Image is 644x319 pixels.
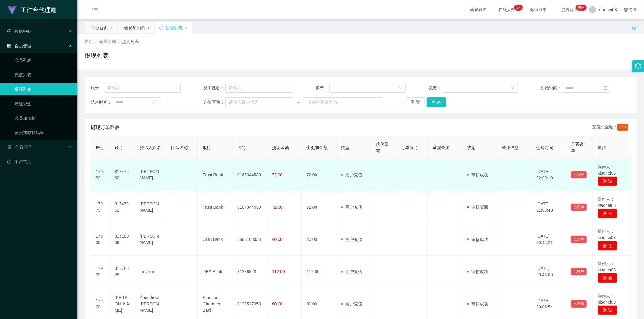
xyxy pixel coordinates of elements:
span: 充值订单 [527,8,550,12]
td: 17982 [91,159,110,191]
span: 团队名称 [171,145,188,150]
td: [DATE] 21:03:43 [531,191,566,223]
h1: 提现列表 [85,51,109,60]
td: 81518009 [110,223,135,256]
div: 会员加扣款 [124,22,145,33]
span: 40.00 [272,237,283,242]
input: 请输入最小值为 [225,97,293,107]
span: 卡号 [237,145,246,150]
td: 17973 [91,191,110,223]
span: 类型 [341,145,350,150]
button: 删 除 [598,305,617,315]
span: 操作人：xiaohei03 [598,164,616,175]
span: 提现订单 [558,8,581,12]
span: 80.00 [272,302,283,306]
td: [PERSON_NAME] [135,191,166,223]
span: 审核驳回 [467,205,488,210]
input: 请输入 [104,83,181,93]
span: 在线人数 [495,8,518,12]
span: 用户充值 [341,205,362,210]
span: 用户充值 [341,172,362,177]
span: 用户充值 [341,269,362,274]
img: logo.9652507e.png [7,6,17,14]
span: 提现列表 [122,39,139,44]
span: 操作人：xiaohei03 [598,197,616,208]
span: 448 [617,124,628,131]
span: 创建时间 [536,145,553,150]
button: 已锁单 [571,204,587,211]
i: 图标: calendar [153,100,158,104]
span: 序号 [96,145,104,150]
span: 系统备注 [432,145,449,150]
td: [PERSON_NAME] [135,223,166,256]
button: 已锁单 [571,268,587,275]
span: 审核成功 [467,302,488,306]
td: 81747262 [110,191,135,223]
td: 81376828 [232,256,267,288]
span: 持卡人姓名 [140,145,161,150]
span: 状态： [428,85,442,91]
a: 图标: dashboard平台首页 [7,156,72,168]
span: 备注信息 [502,145,519,150]
td: 0167344530 [232,191,267,223]
span: 结束时间： [91,99,112,106]
span: 数据中心 [7,29,31,34]
td: 40.00 [302,223,336,256]
td: Trust Bank [198,191,232,223]
i: 图标: close [110,26,113,30]
p: 7 [518,5,521,11]
td: 112.00 [302,256,336,288]
span: 72.00 [272,205,283,210]
td: Trust Bank [198,159,232,191]
td: 81747262 [110,159,135,191]
td: luoyikun [135,256,166,288]
button: 删 除 [598,209,617,218]
span: 是否锁单 [571,142,584,153]
span: / [118,39,120,44]
td: 72.00 [302,191,336,223]
i: 图标: setting [635,63,641,69]
i: 图标: down [399,86,402,90]
span: 起始时间： [541,85,562,91]
a: 赠送彩金 [14,98,72,110]
i: 图标: appstore-o [7,145,11,149]
span: 员工姓名： [203,85,225,91]
span: 操作 [598,145,606,150]
p: 1 [516,5,518,11]
div: 提现列表 [166,22,183,33]
span: 提现金额 [272,145,289,150]
i: 图标: global [624,8,628,12]
span: 订单编号 [401,145,418,150]
td: 17933 [91,223,110,256]
span: 会员管理 [99,39,116,44]
td: 0167344530 [232,159,267,191]
i: 图标: unlock [631,24,637,30]
td: 72.00 [302,159,336,191]
h1: 工作台代理端 [21,0,57,20]
i: 图标: sync [159,26,163,30]
i: 图标: check-circle-o [7,29,11,33]
i: 图标: close [147,26,151,30]
span: ~ [293,99,304,106]
a: 会员加减打码量 [14,127,72,139]
span: 首页 [85,39,93,44]
span: 审核成功 [467,269,488,274]
td: [DATE] 22:09:10 [531,159,566,191]
i: 图标: calendar [604,86,608,90]
span: 操作人：xiaohei03 [598,261,616,272]
a: 会员列表 [14,54,72,66]
span: / [95,39,97,44]
span: 用户充值 [341,302,362,306]
span: 状态 [467,145,476,150]
button: 重 置 [406,97,425,107]
td: [DATE] 20:43:21 [531,223,566,256]
span: 产品管理 [7,145,31,150]
sup: 17 [514,5,523,11]
button: 删 除 [598,241,617,251]
i: 图标: down [511,86,514,90]
span: 审核成功 [467,172,488,177]
sup: 980 [576,5,587,11]
a: 工作台代理端 [7,7,57,12]
button: 查 询 [427,97,446,107]
a: 提现列表 [14,83,72,95]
